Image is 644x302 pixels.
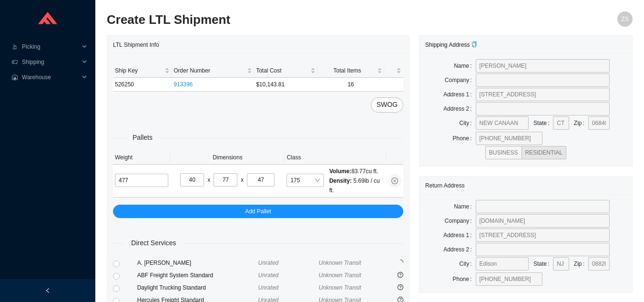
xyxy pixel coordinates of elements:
[443,229,475,242] label: Address 1
[318,272,361,279] span: Unknown Transit
[471,42,477,47] span: copy
[113,151,170,165] th: Weight
[384,64,403,78] th: undefined sortable
[329,176,384,195] div: 5.69 lb / cu ft.
[245,207,271,216] span: Add Pallet
[454,200,475,213] label: Name
[180,173,204,187] input: L
[574,257,588,271] label: Zip
[174,81,193,88] a: 913396
[290,174,319,187] span: 175
[174,66,245,75] span: Order Number
[445,214,476,228] label: Company
[329,177,352,184] span: Density:
[460,257,476,271] label: City
[107,11,501,28] h2: Create LTL Shipment
[137,283,258,292] div: Daylight Trucking Standard
[172,64,254,78] th: Order Number sortable
[371,97,403,113] button: SWOG
[247,173,275,187] input: H
[329,167,384,176] div: 83.77 cu ft.
[258,260,279,266] span: Unrated
[443,243,475,256] label: Address 2
[115,66,163,75] span: Ship Key
[489,149,518,156] span: BUSINESS
[318,284,361,291] span: Unknown Transit
[258,284,279,291] span: Unrated
[454,59,475,73] label: Name
[317,78,385,92] td: 16
[137,271,258,280] div: ABF Freight System Standard
[207,175,210,185] div: x
[388,174,401,187] button: close-circle
[445,73,476,87] label: Company
[398,284,403,290] span: question-circle
[319,66,376,75] span: Total Items
[254,78,317,92] td: $10,143.81
[453,132,476,145] label: Phone
[22,39,79,54] span: Picking
[45,288,51,293] span: left
[126,132,159,143] span: Pallets
[425,177,626,194] div: Return Address
[241,175,244,185] div: x
[317,64,385,78] th: Total Items sortable
[377,99,398,110] span: SWOG
[113,78,172,92] td: 526250
[214,173,237,187] input: W
[533,257,553,271] label: State
[22,70,79,85] span: Warehouse
[533,116,553,130] label: State
[397,259,404,266] span: loading
[621,11,628,27] span: ZS
[471,40,477,50] div: Copy
[254,64,317,78] th: Total Cost sortable
[525,149,563,156] span: RESIDENTIAL
[285,151,386,165] th: Class
[256,66,308,75] span: Total Cost
[443,88,475,101] label: Address 1
[460,116,476,130] label: City
[398,272,403,278] span: question-circle
[113,205,403,218] button: Add Pallet
[113,64,172,78] th: Ship Key sortable
[22,54,79,70] span: Shipping
[453,272,476,286] label: Phone
[574,116,588,130] label: Zip
[113,36,403,53] div: LTL Shipment Info
[258,272,279,279] span: Unrated
[329,168,351,175] span: Volume:
[124,238,183,249] span: Direct Services
[318,260,361,266] span: Unknown Transit
[170,151,285,165] th: Dimensions
[425,42,477,48] span: Shipping Address
[137,258,258,268] div: A. [PERSON_NAME]
[443,102,475,115] label: Address 2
